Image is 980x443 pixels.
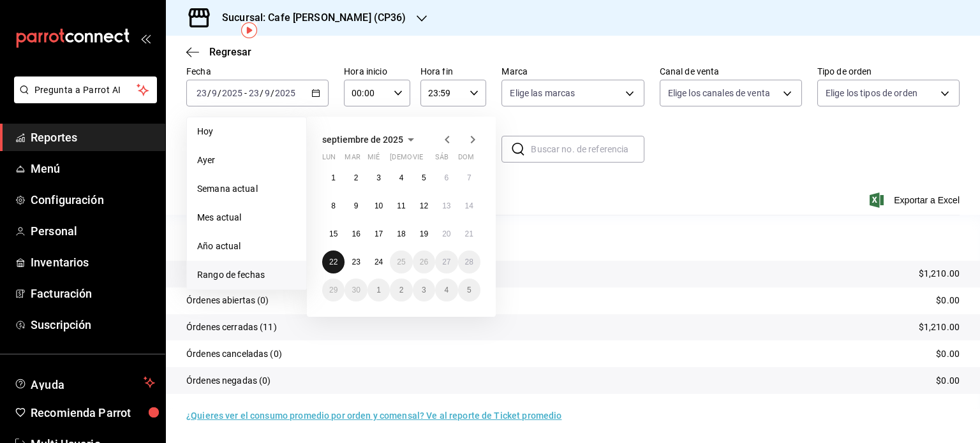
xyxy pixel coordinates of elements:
[322,194,345,217] button: 8 de septiembre de 2025
[31,222,155,240] span: Personal
[9,92,157,106] a: Pregunta a Parrot AI
[442,258,450,266] abbr: 27 de septiembre de 2025
[322,153,336,166] abbr: lunes
[465,258,473,266] abbr: 28 de septiembre de 2025
[329,258,338,266] abbr: 22 de septiembre de 2025
[186,230,960,245] p: Resumen
[14,76,157,103] button: Pregunta a Parrot AI
[345,251,367,273] button: 23 de septiembre de 2025
[322,222,345,245] button: 15 de septiembre de 2025
[435,279,457,301] button: 4 de octubre de 2025
[354,173,359,182] abbr: 2 de septiembre de 2025
[367,222,390,245] button: 17 de septiembre de 2025
[31,316,155,333] span: Suscripción
[352,258,360,266] abbr: 23 de septiembre de 2025
[274,88,296,98] input: ----
[397,201,405,210] abbr: 11 de septiembre de 2025
[936,294,960,307] p: $0.00
[467,173,471,182] abbr: 7 de septiembre de 2025
[329,229,338,238] abbr: 15 de septiembre de 2025
[375,258,383,266] abbr: 24 de septiembre de 2025
[458,251,480,273] button: 28 de septiembre de 2025
[186,67,329,76] label: Fecha
[413,194,435,217] button: 12 de septiembre de 2025
[444,286,449,294] abbr: 4 de octubre de 2025
[197,125,296,138] span: Hoy
[375,201,383,210] abbr: 10 de septiembre de 2025
[376,173,381,182] abbr: 3 de septiembre de 2025
[458,166,480,189] button: 7 de septiembre de 2025
[345,153,360,166] abbr: martes
[390,194,412,217] button: 11 de septiembre de 2025
[413,166,435,189] button: 5 de septiembre de 2025
[465,229,473,238] abbr: 21 de septiembre de 2025
[422,286,426,294] abbr: 3 de octubre de 2025
[186,321,277,334] p: Órdenes cerradas (11)
[375,229,383,238] abbr: 17 de septiembre de 2025
[367,153,380,166] abbr: miércoles
[936,347,960,361] p: $0.00
[919,267,960,280] p: $1,210.00
[345,222,367,245] button: 16 de septiembre de 2025
[435,166,457,189] button: 6 de septiembre de 2025
[826,87,917,99] span: Elige los tipos de orden
[390,222,412,245] button: 18 de septiembre de 2025
[345,279,367,301] button: 30 de septiembre de 2025
[367,251,390,273] button: 24 de septiembre de 2025
[668,87,770,99] span: Elige los canales de venta
[413,222,435,245] button: 19 de septiembre de 2025
[322,251,345,273] button: 22 de septiembre de 2025
[422,173,426,182] abbr: 5 de septiembre de 2025
[140,33,151,43] button: open_drawer_menu
[458,194,480,217] button: 14 de septiembre de 2025
[331,173,336,182] abbr: 1 de septiembre de 2025
[465,201,473,210] abbr: 14 de septiembre de 2025
[260,88,264,98] span: /
[31,375,138,390] span: Ayuda
[322,279,345,301] button: 29 de septiembre de 2025
[399,173,404,182] abbr: 4 de septiembre de 2025
[660,67,802,76] label: Canal de venta
[322,166,345,189] button: 1 de septiembre de 2025
[221,88,243,98] input: ----
[248,88,260,98] input: --
[271,88,274,98] span: /
[444,173,449,182] abbr: 6 de septiembre de 2025
[501,67,644,76] label: Marca
[345,194,367,217] button: 9 de septiembre de 2025
[197,154,296,167] span: Ayer
[397,229,405,238] abbr: 18 de septiembre de 2025
[331,201,336,210] abbr: 8 de septiembre de 2025
[322,132,419,147] button: septiembre de 2025
[936,374,960,388] p: $0.00
[367,166,390,189] button: 3 de septiembre de 2025
[241,22,257,38] img: Tooltip marker
[420,258,428,266] abbr: 26 de septiembre de 2025
[354,201,359,210] abbr: 9 de septiembre de 2025
[420,67,487,76] label: Hora fin
[186,46,251,58] button: Regresar
[218,88,221,98] span: /
[390,279,412,301] button: 2 de octubre de 2025
[197,211,296,224] span: Mes actual
[413,279,435,301] button: 3 de octubre de 2025
[212,10,406,25] h3: Sucursal: Cafe [PERSON_NAME] (CP36)
[31,254,155,271] span: Inventarios
[442,229,450,238] abbr: 20 de septiembre de 2025
[367,194,390,217] button: 10 de septiembre de 2025
[31,129,155,146] span: Reportes
[420,229,428,238] abbr: 19 de septiembre de 2025
[345,166,367,189] button: 2 de septiembre de 2025
[531,136,644,162] input: Buscar no. de referencia
[435,222,457,245] button: 20 de septiembre de 2025
[467,286,471,294] abbr: 5 de octubre de 2025
[211,88,218,98] input: --
[186,294,269,307] p: Órdenes abiertas (0)
[367,279,390,301] button: 1 de octubre de 2025
[458,222,480,245] button: 21 de septiembre de 2025
[872,192,960,208] button: Exportar a Excel
[442,201,450,210] abbr: 13 de septiembre de 2025
[397,258,405,266] abbr: 25 de septiembre de 2025
[344,67,410,76] label: Hora inicio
